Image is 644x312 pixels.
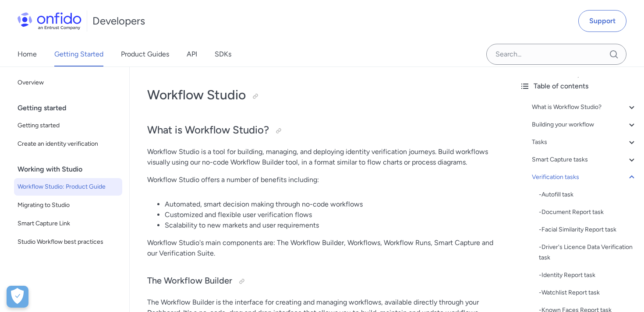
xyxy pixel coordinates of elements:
li: Scalability to new markets and user requirements [165,220,495,231]
div: - Autofill task [539,189,637,200]
p: Workflow Studio is a tool for building, managing, and deploying identity verification journeys. B... [147,147,495,168]
div: - Watchlist Report task [539,287,637,298]
p: Workflow Studio's main components are: The Workflow Builder, Workflows, Workflow Runs, Smart Capt... [147,238,495,259]
span: Studio Workflow best practices [18,237,119,247]
div: - Facial Similarity Report task [539,224,637,235]
a: What is Workflow Studio? [532,102,637,112]
div: Working with Studio [18,161,126,178]
h3: The Workflow Builder [147,274,495,288]
a: Getting started [14,117,122,134]
a: -Document Report task [539,207,637,217]
a: Product Guides [121,42,169,67]
a: Verification tasks [532,172,637,182]
div: Getting started [18,99,126,117]
div: Table of contents [520,81,637,91]
a: -Identity Report task [539,270,637,280]
a: Support [578,10,626,32]
span: Create an identity verification [18,139,119,149]
span: Smart Capture Link [18,218,119,229]
input: Onfido search input field [486,44,626,65]
a: Smart Capture Link [14,215,122,232]
a: Home [18,42,37,67]
a: Tasks [532,137,637,147]
a: SDKs [215,42,231,67]
div: - Identity Report task [539,270,637,280]
span: Migrating to Studio [18,200,119,210]
span: Overview [18,77,119,88]
li: Automated, smart decision making through no-code workflows [165,199,495,210]
a: Migrating to Studio [14,196,122,214]
a: Building your workflow [532,119,637,130]
a: Studio Workflow best practices [14,233,122,251]
span: Workflow Studio: Product Guide [18,182,119,192]
h1: Developers [92,14,145,28]
a: -Watchlist Report task [539,287,637,298]
a: API [187,42,197,67]
span: Getting started [18,120,119,131]
p: Workflow Studio offers a number of benefits including: [147,175,495,185]
div: Cookie Preferences [7,286,28,308]
a: Smart Capture tasks [532,154,637,165]
a: Getting Started [54,42,103,67]
h2: What is Workflow Studio? [147,123,495,138]
a: Workflow Studio: Product Guide [14,178,122,196]
a: -Facial Similarity Report task [539,224,637,235]
a: -Driver's Licence Data Verification task [539,242,637,263]
a: Overview [14,74,122,91]
div: - Document Report task [539,207,637,217]
h1: Workflow Studio [147,86,495,104]
img: Onfido Logo [18,12,81,30]
button: Open Preferences [7,286,28,308]
a: -Autofill task [539,189,637,200]
li: Customized and flexible user verification flows [165,210,495,220]
a: Create an identity verification [14,135,122,153]
div: - Driver's Licence Data Verification task [539,242,637,263]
